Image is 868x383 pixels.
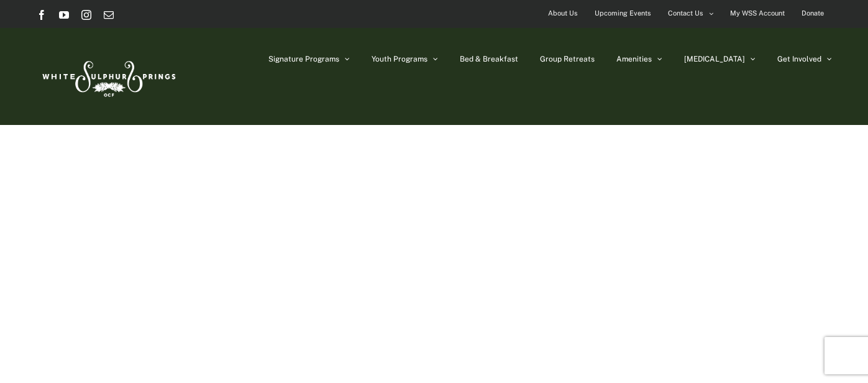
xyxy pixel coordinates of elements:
[548,4,578,22] span: About Us
[730,4,785,22] span: My WSS Account
[268,28,350,90] a: Signature Programs
[616,55,652,63] span: Amenities
[802,4,824,22] span: Donate
[668,4,703,22] span: Contact Us
[460,28,518,90] a: Bed & Breakfast
[777,28,832,90] a: Get Involved
[616,28,662,90] a: Amenities
[268,28,832,90] nav: Main Menu
[595,4,651,22] span: Upcoming Events
[37,10,47,20] a: Facebook
[540,28,595,90] a: Group Retreats
[37,47,180,106] img: White Sulphur Springs Logo
[372,28,438,90] a: Youth Programs
[540,55,595,63] span: Group Retreats
[59,10,69,20] a: YouTube
[777,55,821,63] span: Get Involved
[372,55,427,63] span: Youth Programs
[104,10,114,20] a: Email
[684,28,756,90] a: [MEDICAL_DATA]
[460,55,518,63] span: Bed & Breakfast
[268,55,339,63] span: Signature Programs
[81,10,91,20] a: Instagram
[684,55,745,63] span: [MEDICAL_DATA]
